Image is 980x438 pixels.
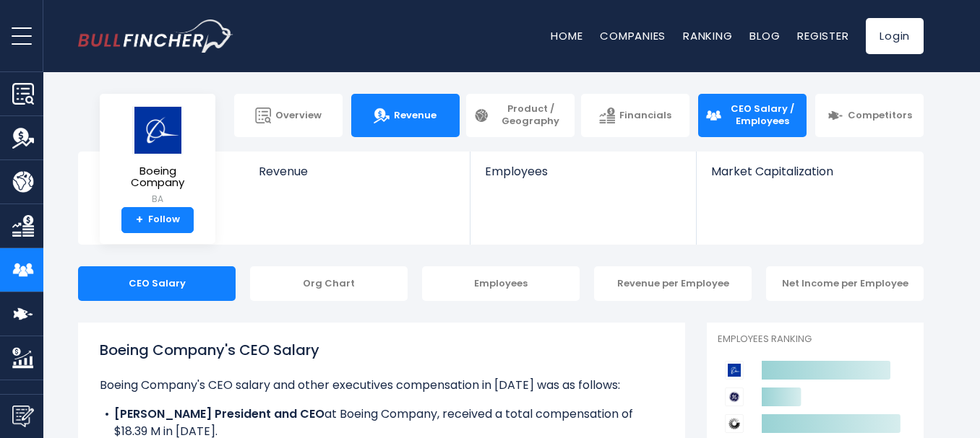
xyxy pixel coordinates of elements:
a: Employees [470,152,695,203]
a: Ranking [683,28,732,43]
small: BA [111,193,204,206]
a: +Follow [121,207,194,233]
span: Product / Geography [494,103,567,128]
a: Revenue [244,152,470,203]
a: Boeing Company BA [111,105,205,207]
span: Competitors [848,110,912,122]
a: Financials [581,94,689,137]
a: Login [866,18,924,54]
img: Boeing Company competitors logo [725,361,744,380]
a: Companies [600,28,666,43]
span: Financials [619,110,671,122]
span: Employees [485,165,681,178]
div: Revenue per Employee [594,266,752,301]
span: Revenue [259,165,456,178]
img: RTX Corporation competitors logo [725,414,744,433]
a: Competitors [815,94,924,137]
span: Revenue [394,110,437,122]
p: Employees Ranking [718,333,913,346]
img: bullfincher logo [78,19,233,53]
a: Blog [749,28,780,43]
a: Product / Geography [466,94,575,137]
div: CEO Salary [78,266,236,301]
a: Register [797,28,848,43]
p: Boeing Company's CEO salary and other executives compensation in [DATE] was as follows: [100,377,663,394]
div: Org Chart [250,266,408,301]
h1: Boeing Company's CEO Salary [100,339,663,361]
span: CEO Salary / Employees [726,103,799,128]
span: Overview [275,110,322,122]
a: Revenue [351,94,460,137]
strong: + [136,214,143,227]
img: GE Aerospace competitors logo [725,387,744,406]
b: [PERSON_NAME] President and CEO [114,406,324,422]
div: Net Income per Employee [766,266,924,301]
a: CEO Salary / Employees [698,94,807,137]
a: Home [551,28,583,43]
span: Market Capitalization [711,165,908,178]
a: Go to homepage [78,19,233,53]
div: Employees [422,266,580,301]
a: Market Capitalization [697,152,922,203]
span: Boeing Company [111,165,204,189]
a: Overview [234,94,343,137]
